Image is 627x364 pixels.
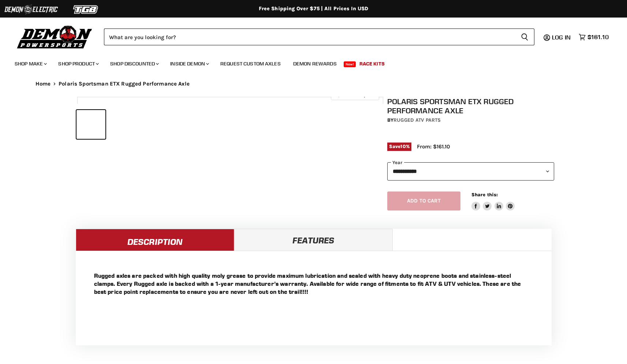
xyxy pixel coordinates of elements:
span: From: $161.10 [417,143,450,150]
span: Share this: [471,192,498,197]
button: IMAGE thumbnail [76,110,105,139]
ul: Main menu [9,53,607,71]
a: Shop Make [9,56,51,71]
a: Shop Discounted [105,56,163,71]
div: Free Shipping Over $75 | All Prices In USD [21,5,607,12]
a: Race Kits [354,56,390,71]
input: Search [104,29,515,45]
aside: Share this: [471,192,515,211]
span: $161.10 [587,34,609,41]
a: Demon Rewards [288,56,342,71]
a: $161.10 [575,32,612,42]
span: New! [344,61,356,67]
nav: Breadcrumbs [21,81,607,87]
p: Rugged axles are packed with high quality moly grease to provide maximum lubrication and sealed w... [94,272,533,296]
button: Search [515,29,534,45]
span: Log in [552,34,571,41]
img: Demon Powersports [15,24,95,50]
div: by [387,116,554,124]
img: TGB Logo 2 [59,3,113,16]
select: year [387,162,554,180]
form: Product [104,29,534,45]
span: Click to expand [335,92,375,98]
img: Demon Electric Logo 2 [4,3,59,16]
a: Features [234,229,393,251]
a: Rugged ATV Parts [393,117,441,123]
span: Save % [387,143,411,151]
h1: Polaris Sportsman ETX Rugged Performance Axle [387,97,554,115]
a: Request Custom Axles [215,56,286,71]
a: Log in [549,34,575,41]
span: Polaris Sportsman ETX Rugged Performance Axle [59,81,190,87]
a: Home [36,81,51,87]
span: 10 [400,144,406,149]
a: Inside Demon [165,56,213,71]
a: Description [76,229,234,251]
a: Shop Product [53,56,103,71]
